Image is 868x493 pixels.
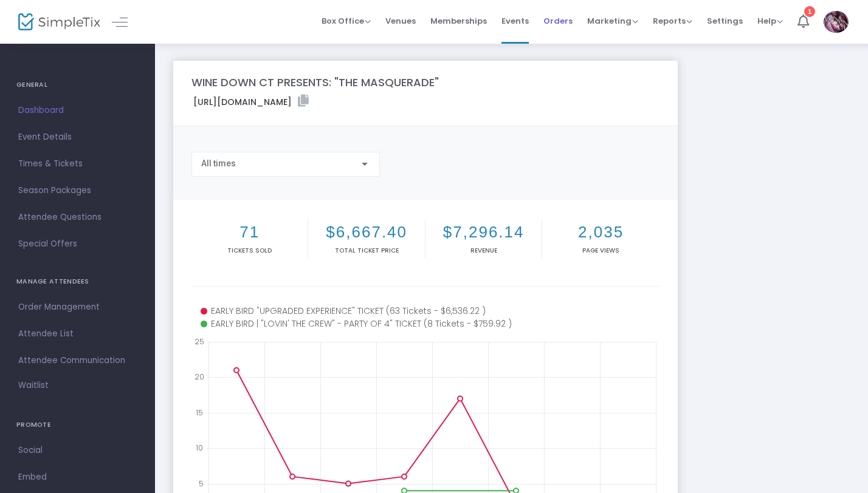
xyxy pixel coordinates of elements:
[804,6,815,17] div: 1
[196,443,203,453] text: 10
[385,5,416,36] span: Venues
[322,15,371,27] span: Box Office
[193,95,309,109] label: [URL][DOMAIN_NAME]
[199,478,204,488] text: 5
[194,223,305,242] h2: 71
[18,103,137,118] span: Dashboard
[18,443,137,458] span: Social
[16,413,139,437] h4: PROMOTE
[16,73,139,97] h4: GENERAL
[18,353,137,369] span: Attendee Communication
[587,15,638,27] span: Marketing
[707,5,743,36] span: Settings
[16,270,139,294] h4: MANAGE ATTENDEES
[311,246,422,255] p: Total Ticket Price
[428,246,539,255] p: Revenue
[545,246,656,255] p: Page Views
[194,246,305,255] p: Tickets sold
[18,326,137,342] span: Attendee List
[501,5,529,36] span: Events
[430,5,487,36] span: Memberships
[18,469,137,485] span: Embed
[195,336,204,347] text: 25
[545,223,656,242] h2: 2,035
[428,223,539,242] h2: $7,296.14
[757,15,783,27] span: Help
[201,158,236,168] span: All times
[653,15,692,27] span: Reports
[18,299,137,315] span: Order Management
[18,209,137,225] span: Attendee Questions
[18,129,137,145] span: Event Details
[543,5,573,36] span: Orders
[191,74,439,90] m-panel-title: WINE DOWN CT PRESENTS: "THE MASQUERADE"
[196,407,203,417] text: 15
[311,223,422,242] h2: $6,667.40
[18,379,49,392] span: Waitlist
[195,372,204,382] text: 20
[18,236,137,252] span: Special Offers
[18,156,137,172] span: Times & Tickets
[18,183,137,199] span: Season Packages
